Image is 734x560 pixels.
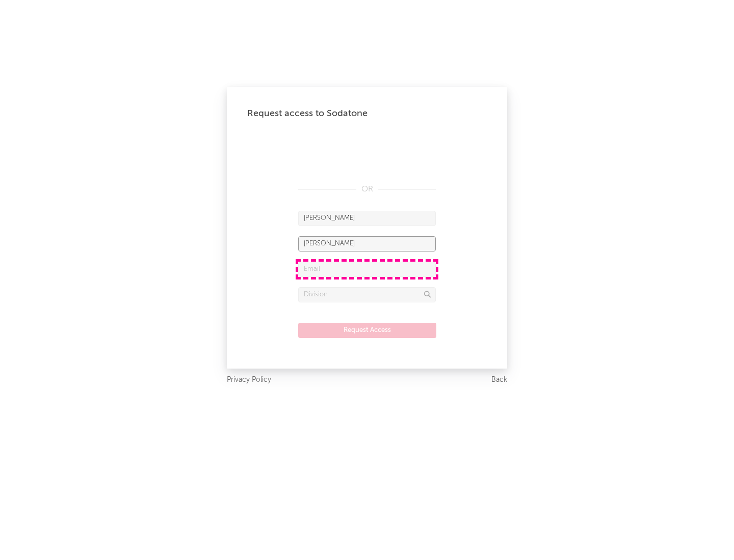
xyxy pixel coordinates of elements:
[298,236,436,251] input: Last Name
[227,374,271,386] a: Privacy Policy
[298,287,436,302] input: Division
[491,374,507,386] a: Back
[247,107,487,120] div: Request access to Sodatone
[298,262,436,277] input: Email
[298,183,436,195] div: OR
[298,211,436,226] input: First Name
[298,323,436,338] button: Request Access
